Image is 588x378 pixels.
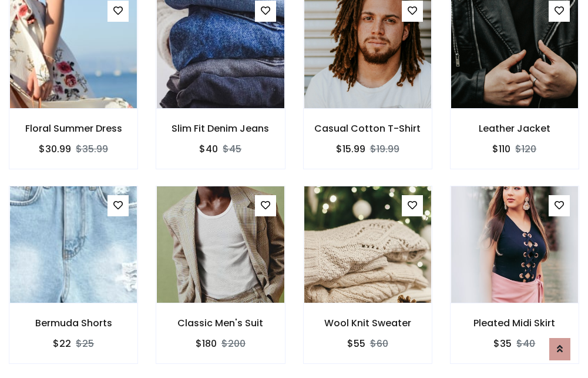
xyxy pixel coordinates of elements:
del: $35.99 [76,142,108,156]
h6: Wool Knit Sweater [304,317,432,329]
h6: Floral Summer Dress [9,123,137,134]
h6: $40 [199,143,218,155]
h6: $180 [196,338,217,349]
h6: Classic Men's Suit [156,317,284,329]
h6: $35 [493,338,512,349]
del: $19.99 [370,142,399,156]
h6: Casual Cotton T-Shirt [304,123,432,134]
h6: Bermuda Shorts [9,317,137,329]
del: $25 [76,337,94,350]
h6: $22 [53,338,71,349]
h6: $15.99 [336,143,365,155]
h6: $55 [347,338,365,349]
h6: Slim Fit Denim Jeans [156,123,284,134]
del: $40 [516,337,535,350]
h6: $30.99 [39,143,71,155]
del: $60 [370,337,388,350]
del: $120 [515,142,536,156]
h6: Leather Jacket [451,123,579,134]
del: $45 [223,142,241,156]
h6: $110 [492,143,510,155]
del: $200 [221,337,246,350]
h6: Pleated Midi Skirt [451,317,579,329]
